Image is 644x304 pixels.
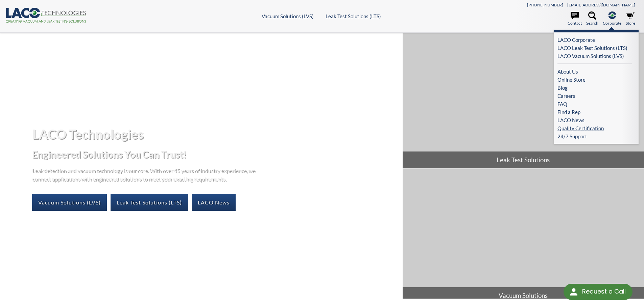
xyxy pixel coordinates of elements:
[557,67,632,76] a: About Us
[32,194,107,211] a: Vacuum Solutions (LVS)
[557,100,632,108] a: FAQ
[603,20,621,26] span: Corporate
[32,148,397,161] h2: Engineered Solutions You Can Trust!
[32,126,397,142] h1: LACO Technologies
[557,44,632,52] a: LACO Leak Test Solutions (LTS)
[326,13,381,19] a: Leak Test Solutions (LTS)
[557,36,632,44] a: LACO Corporate
[32,166,259,183] p: Leak detection and vacuum technology is our core. With over 45 years of industry experience, we c...
[527,2,563,7] a: [PHONE_NUMBER]
[557,52,632,60] a: LACO Vacuum Solutions (LVS)
[557,124,632,132] a: Quality Certification
[567,2,635,7] a: [EMAIL_ADDRESS][DOMAIN_NAME]
[557,76,632,84] a: Online Store
[586,11,598,26] a: Search
[568,286,579,297] img: round button
[403,169,644,304] a: Vacuum Solutions
[564,284,633,300] div: Request a Call
[192,194,236,211] a: LACO News
[568,11,582,26] a: Contact
[557,132,635,140] a: 24/7 Support
[582,284,626,299] div: Request a Call
[111,194,188,211] a: Leak Test Solutions (LTS)
[403,33,644,168] a: Leak Test Solutions
[403,287,644,304] span: Vacuum Solutions
[626,11,635,26] a: Store
[557,84,632,92] a: Blog
[262,13,314,19] a: Vacuum Solutions (LVS)
[557,92,632,100] a: Careers
[403,151,644,168] span: Leak Test Solutions
[557,116,632,124] a: LACO News
[557,108,632,116] a: Find a Rep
